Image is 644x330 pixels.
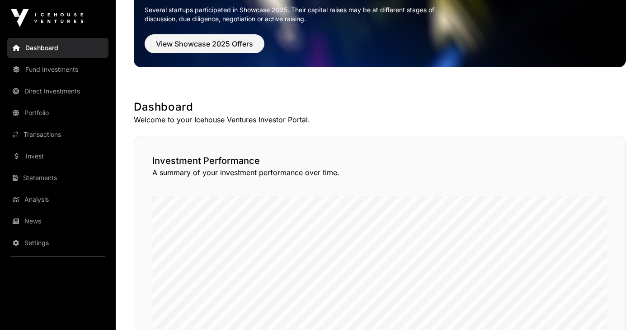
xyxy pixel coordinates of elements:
[7,125,108,144] a: Transactions
[145,34,264,53] button: View Showcase 2025 Offers
[7,103,108,123] a: Portfolio
[7,60,108,79] a: Fund Investments
[7,211,108,231] a: News
[152,167,607,178] p: A summary of your investment performance over time.
[599,287,644,330] iframe: Chat Widget
[152,154,607,167] h2: Investment Performance
[7,190,108,209] a: Analysis
[7,146,108,166] a: Invest
[156,38,253,49] span: View Showcase 2025 Offers
[145,43,264,52] a: View Showcase 2025 Offers
[145,5,448,23] p: Several startups participated in Showcase 2025. Their capital raises may be at different stages o...
[134,100,626,114] h1: Dashboard
[11,9,83,27] img: Icehouse Ventures Logo
[7,233,108,253] a: Settings
[7,81,108,101] a: Direct Investments
[7,168,108,188] a: Statements
[7,38,108,58] a: Dashboard
[134,114,626,125] p: Welcome to your Icehouse Ventures Investor Portal.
